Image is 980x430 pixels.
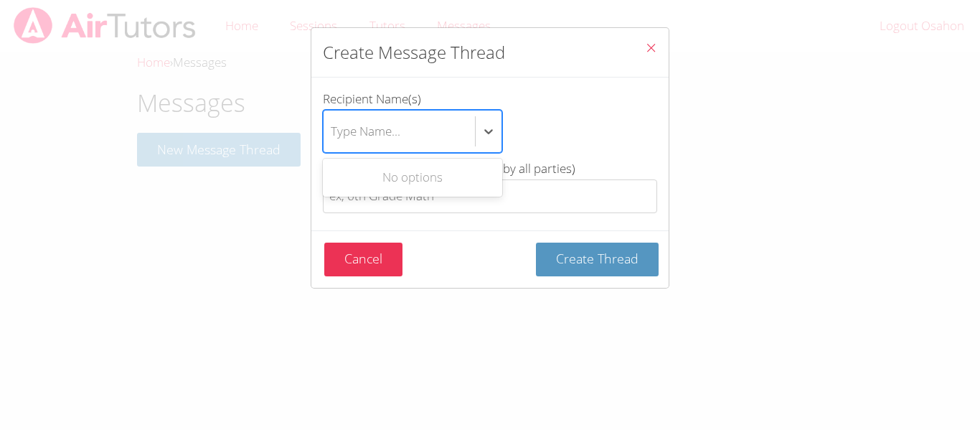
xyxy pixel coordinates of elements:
span: Create Thread [556,250,639,267]
div: Type Name... [331,121,400,141]
span: Recipient Name(s) [323,90,421,107]
h2: Create Message Thread [323,39,505,65]
button: Cancel [324,243,402,276]
button: Close [633,28,669,72]
input: Recipient Name(s)Type Name... [331,115,332,148]
button: Create Thread [536,243,659,276]
div: No options [323,162,502,194]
